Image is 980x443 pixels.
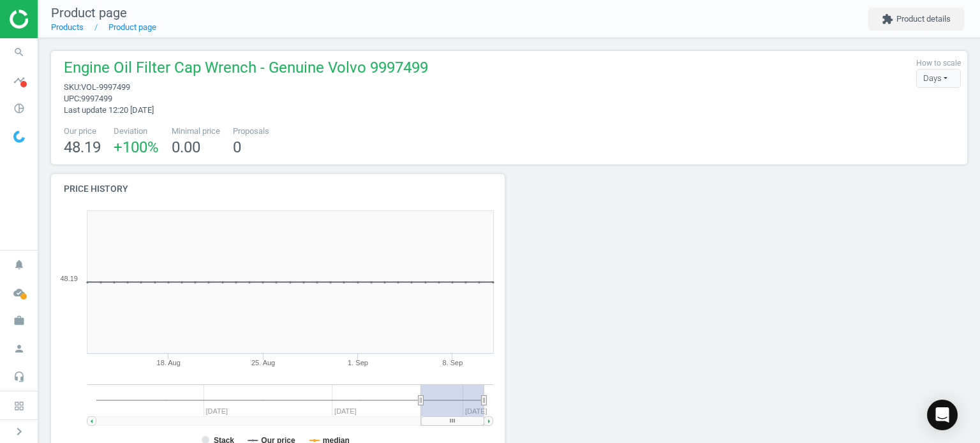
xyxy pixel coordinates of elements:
[348,359,368,367] tspan: 1. Sep
[7,365,31,389] i: headset_mic
[927,400,958,430] div: Open Intercom Messenger
[443,359,463,367] tspan: 8. Sep
[7,96,31,120] i: pie_chart_outlined
[7,337,31,361] i: person
[157,359,181,367] tspan: 18. Aug
[64,57,428,82] span: Engine Oil Filter Cap Wrench - Genuine Volvo 9997499
[81,82,130,92] span: VOL-9997499
[465,407,487,415] tspan: [DATE]
[114,138,159,156] span: +100 %
[7,68,31,92] i: timeline
[7,40,31,64] i: search
[916,69,961,88] div: Days
[64,105,154,115] span: Last update 12:20 [DATE]
[3,423,35,440] button: chevron_right
[172,126,220,137] span: Minimal price
[868,8,964,31] button: extensionProduct details
[64,94,81,103] span: upc :
[13,131,25,143] img: wGWNvw8QSZomAAAAABJRU5ErkJggg==
[60,275,78,282] text: 48.19
[251,359,275,367] tspan: 25. Aug
[64,82,81,92] span: sku :
[51,22,84,32] a: Products
[7,309,31,333] i: work
[916,58,961,69] label: How to scale
[114,126,159,137] span: Deviation
[81,94,112,103] span: 9997499
[11,424,27,439] i: chevron_right
[7,252,31,277] i: notifications
[233,126,269,137] span: Proposals
[51,5,127,20] span: Product page
[233,138,241,156] span: 0
[64,138,101,156] span: 48.19
[10,10,100,29] img: ajHJNr6hYgQAAAAASUVORK5CYII=
[108,22,156,32] a: Product page
[7,280,31,305] i: cloud_done
[64,126,101,137] span: Our price
[172,138,200,156] span: 0.00
[882,13,893,25] i: extension
[51,174,505,204] h4: Price history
